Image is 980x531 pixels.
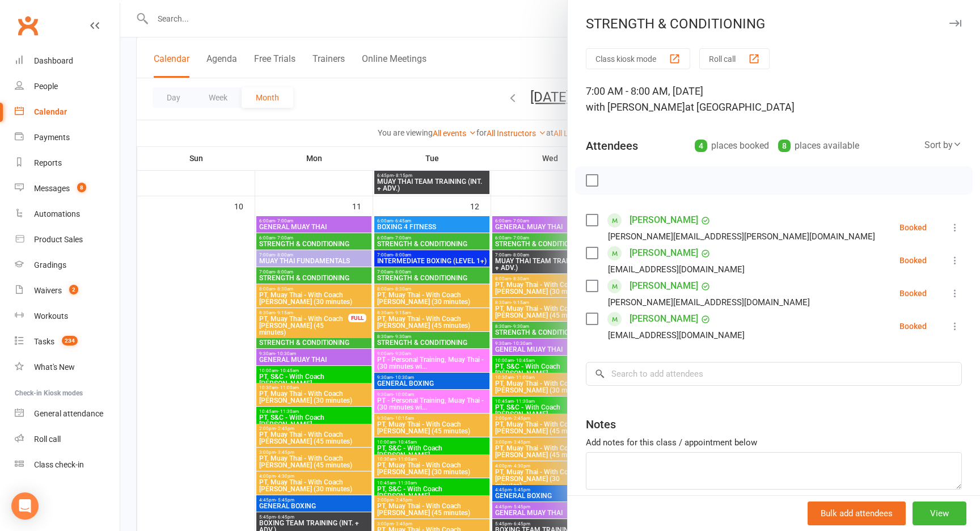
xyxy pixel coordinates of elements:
span: 234 [62,336,78,345]
div: Attendees [586,138,638,154]
a: Waivers 2 [15,278,120,304]
div: Waivers [34,286,62,295]
span: 2 [69,285,78,294]
div: Automations [34,209,80,218]
a: What's New [15,355,120,380]
span: 8 [77,183,86,192]
div: STRENGTH & CONDITIONING [568,16,980,32]
div: Gradings [34,260,66,269]
button: View [913,501,966,525]
div: Messages [34,184,70,193]
div: Roll call [34,435,61,444]
a: Tasks 234 [15,329,120,355]
div: Reports [34,158,62,167]
div: General attendance [34,409,103,418]
a: Gradings [15,252,120,278]
span: with [PERSON_NAME] [586,101,685,113]
div: [PERSON_NAME][EMAIL_ADDRESS][DOMAIN_NAME] [608,295,810,310]
div: What's New [34,363,75,372]
a: Calendar [15,99,120,125]
div: Sort by [924,138,962,153]
button: Class kiosk mode [586,48,690,69]
a: Workouts [15,304,120,329]
div: Product Sales [34,235,83,244]
div: [EMAIL_ADDRESS][DOMAIN_NAME] [608,262,745,277]
div: 4 [695,140,707,152]
a: [PERSON_NAME] [630,211,698,229]
a: Reports [15,150,120,176]
div: places available [778,138,859,154]
a: Roll call [15,427,120,452]
a: Class kiosk mode [15,452,120,478]
a: Clubworx [14,11,42,40]
div: Open Intercom Messenger [11,492,39,520]
a: People [15,74,120,99]
div: Dashboard [34,56,73,65]
div: Payments [34,133,70,142]
div: places booked [695,138,769,154]
div: Booked [899,322,927,330]
div: Workouts [34,311,68,321]
div: 7:00 AM - 8:00 AM, [DATE] [586,83,962,115]
div: Booked [899,224,927,231]
a: [PERSON_NAME] [630,244,698,262]
div: Calendar [34,107,67,116]
div: Notes [586,416,616,432]
a: General attendance kiosk mode [15,401,120,427]
div: Booked [899,256,927,264]
div: [EMAIL_ADDRESS][DOMAIN_NAME] [608,328,745,343]
a: Messages 8 [15,176,120,201]
input: Search to add attendees [586,362,962,386]
a: [PERSON_NAME] [630,277,698,295]
button: Bulk add attendees [808,501,906,525]
div: [PERSON_NAME][EMAIL_ADDRESS][PERSON_NAME][DOMAIN_NAME] [608,229,875,244]
button: Roll call [699,48,770,69]
div: People [34,82,58,91]
div: Add notes for this class / appointment below [586,436,962,449]
div: Tasks [34,337,54,346]
a: Payments [15,125,120,150]
a: Product Sales [15,227,120,252]
a: Dashboard [15,48,120,74]
a: [PERSON_NAME] [630,310,698,328]
span: at [GEOGRAPHIC_DATA] [685,101,795,113]
div: 8 [778,140,791,152]
div: Class check-in [34,460,84,469]
a: Automations [15,201,120,227]
div: Booked [899,289,927,297]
